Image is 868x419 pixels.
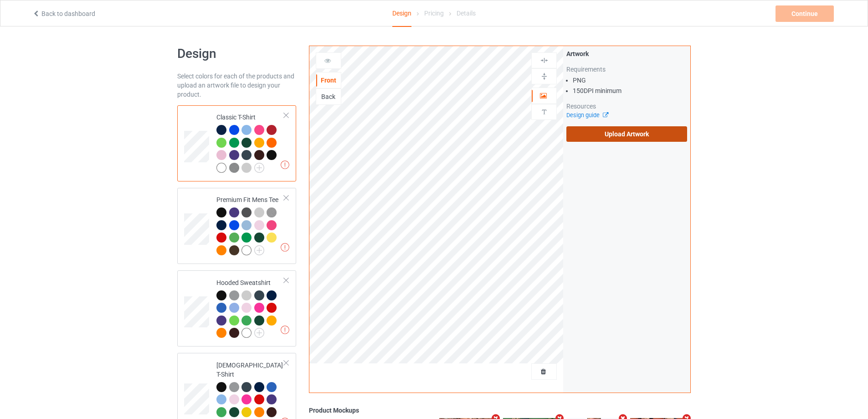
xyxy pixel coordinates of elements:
[177,270,296,347] div: Hooded Sweatshirt
[573,86,687,95] li: 150 DPI minimum
[216,113,284,172] div: Classic T-Shirt
[573,76,687,85] li: PNG
[281,243,289,252] img: exclamation icon
[392,0,411,27] div: Design
[177,188,296,264] div: Premium Fit Mens Tee
[309,406,691,415] div: Product Mockups
[281,160,289,169] img: exclamation icon
[32,10,95,17] a: Back to dashboard
[566,65,687,74] div: Requirements
[316,76,341,85] div: Front
[177,46,296,62] h1: Design
[177,105,296,181] div: Classic T-Shirt
[566,49,687,58] div: Artwork
[316,92,341,101] div: Back
[281,326,289,334] img: exclamation icon
[424,0,444,26] div: Pricing
[254,163,264,173] img: svg+xml;base64,PD94bWwgdmVyc2lvbj0iMS4wIiBlbmNvZGluZz0iVVRGLTgiPz4KPHN2ZyB3aWR0aD0iMjJweCIgaGVpZ2...
[216,278,284,337] div: Hooded Sweatshirt
[457,0,476,26] div: Details
[177,72,296,99] div: Select colors for each of the products and upload an artwork file to design your product.
[566,102,687,111] div: Resources
[216,195,284,254] div: Premium Fit Mens Tee
[566,126,687,142] label: Upload Artwork
[540,108,549,116] img: svg%3E%0A
[540,72,549,81] img: svg%3E%0A
[540,56,549,65] img: svg%3E%0A
[566,112,608,119] a: Design guide
[229,163,239,173] img: heather_texture.png
[254,328,264,338] img: svg+xml;base64,PD94bWwgdmVyc2lvbj0iMS4wIiBlbmNvZGluZz0iVVRGLTgiPz4KPHN2ZyB3aWR0aD0iMjJweCIgaGVpZ2...
[254,245,264,255] img: svg+xml;base64,PD94bWwgdmVyc2lvbj0iMS4wIiBlbmNvZGluZz0iVVRGLTgiPz4KPHN2ZyB3aWR0aD0iMjJweCIgaGVpZ2...
[267,207,277,217] img: heather_texture.png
